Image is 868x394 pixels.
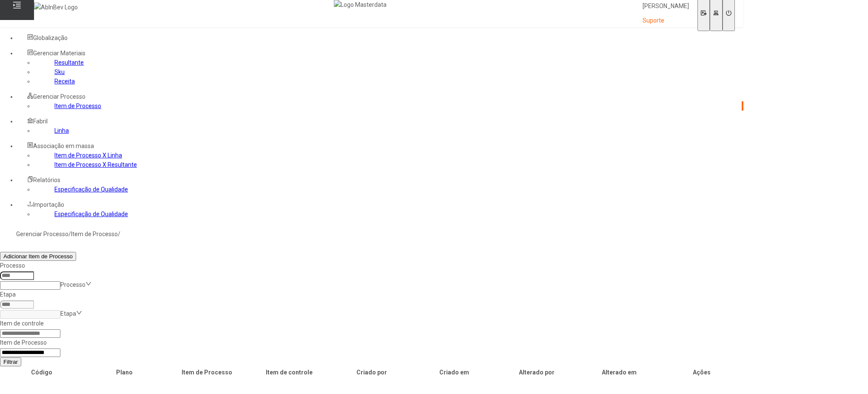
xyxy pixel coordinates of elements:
[3,359,18,365] span: Filtrar
[68,231,71,237] nz-breadcrumb-separator: /
[54,127,69,134] a: Linha
[413,367,495,377] th: Criado em
[54,211,128,217] a: Especificação de Qualidade
[248,367,330,377] th: Item de controle
[33,177,60,183] span: Relatórios
[33,143,94,149] span: Associação em massa
[33,34,68,41] span: Globalização
[166,367,248,377] th: Item de Processo
[496,367,578,377] th: Alterado por
[34,3,78,12] img: AbInBev Logo
[16,231,68,237] a: Gerenciar Processo
[54,152,122,159] a: Item de Processo X Linha
[33,50,85,57] span: Gerenciar Materiais
[54,103,101,109] a: Item de Processo
[33,118,48,125] span: Fabril
[71,231,118,237] a: Item de Processo
[1,367,83,377] th: Código
[54,161,137,168] a: Item de Processo X Resultante
[578,367,660,377] th: Alterado em
[661,367,743,377] th: Ações
[60,281,85,288] nz-select-placeholder: Processo
[33,93,85,100] span: Gerenciar Processo
[54,59,84,66] a: Resultante
[54,78,75,85] a: Receita
[118,231,120,237] nz-breadcrumb-separator: /
[331,367,413,377] th: Criado por
[643,17,689,25] p: Suporte
[54,69,65,75] a: Sku
[60,310,76,317] nz-select-placeholder: Etapa
[3,253,73,260] span: Adicionar Item de Processo
[54,186,128,193] a: Especificação de Qualidade
[33,201,64,208] span: Importação
[643,2,689,11] p: [PERSON_NAME]
[83,367,165,377] th: Plano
